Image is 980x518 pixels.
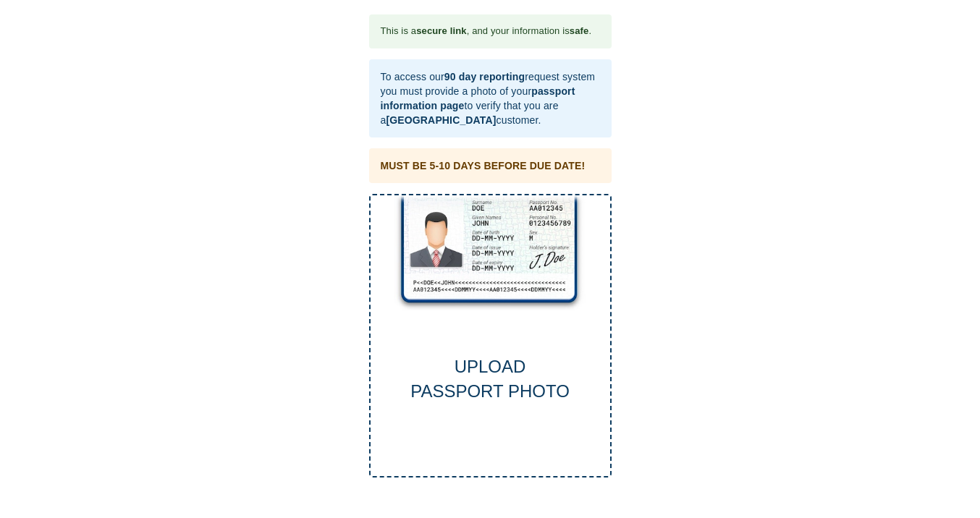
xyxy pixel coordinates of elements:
b: [GEOGRAPHIC_DATA] [386,114,496,126]
div: MUST BE 5-10 DAYS BEFORE DUE DATE! [381,158,586,173]
b: 90 day reporting [444,71,525,82]
div: To access our request system you must provide a photo of your to verify that you are a customer. [381,64,600,133]
b: passport information page [381,85,575,111]
b: secure link [416,25,466,36]
b: safe [570,25,589,36]
div: UPLOAD PASSPORT PHOTO [371,354,610,404]
div: This is a , and your information is . [381,19,592,44]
